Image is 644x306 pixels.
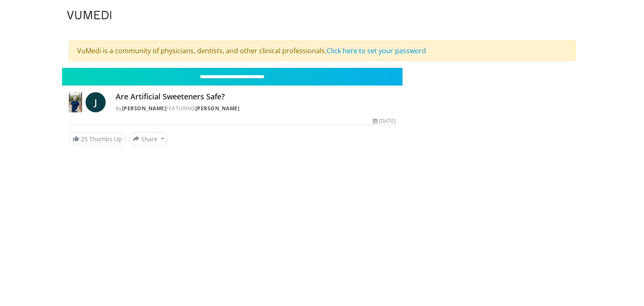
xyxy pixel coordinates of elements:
img: VuMedi Logo [67,11,112,19]
div: [DATE] [373,117,395,125]
span: 25 [81,135,88,143]
a: 25 Thumbs Up [69,132,126,145]
div: VuMedi is a community of physicians, dentists, and other clinical professionals. [68,40,576,61]
a: [PERSON_NAME] [195,105,240,112]
a: Click here to set your password [327,46,426,55]
button: Share [129,132,168,145]
div: By FEATURING [116,105,396,112]
h4: Are Artificial Sweeteners Safe? [116,92,396,101]
a: [PERSON_NAME] [122,105,166,112]
img: Dr. Jordan Rennicke [69,92,82,112]
a: J [86,92,106,112]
